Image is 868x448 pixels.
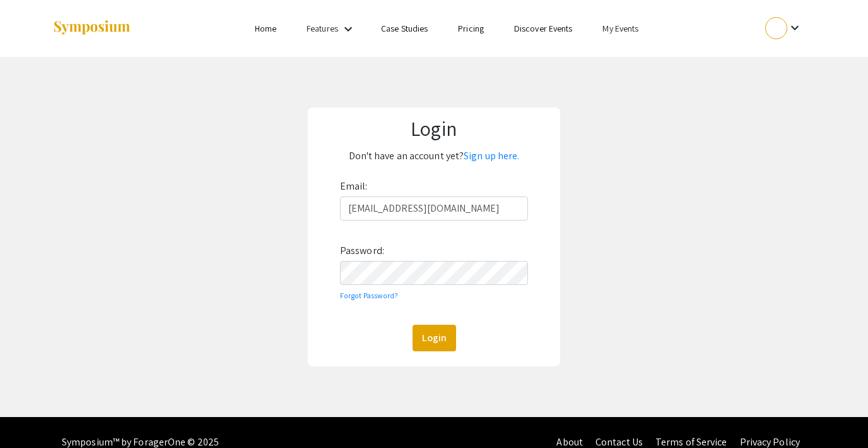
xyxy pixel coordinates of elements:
[514,23,573,34] a: Discover Events
[381,23,428,34] a: Case Studies
[317,116,552,140] h1: Login
[52,20,131,37] img: Symposium by ForagerOne
[9,391,54,439] iframe: Chat
[602,23,638,34] a: My Events
[340,176,368,197] label: Email:
[341,21,356,37] mat-icon: Expand Features list
[340,241,384,261] label: Password:
[340,291,399,300] a: Forgot Password?
[787,20,802,35] mat-icon: Expand account dropdown
[307,23,338,34] a: Features
[752,14,816,42] button: Expand account dropdown
[464,149,519,162] a: Sign up here.
[317,146,552,166] p: Don't have an account yet?
[413,325,456,351] button: Login
[255,23,276,34] a: Home
[458,23,484,34] a: Pricing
